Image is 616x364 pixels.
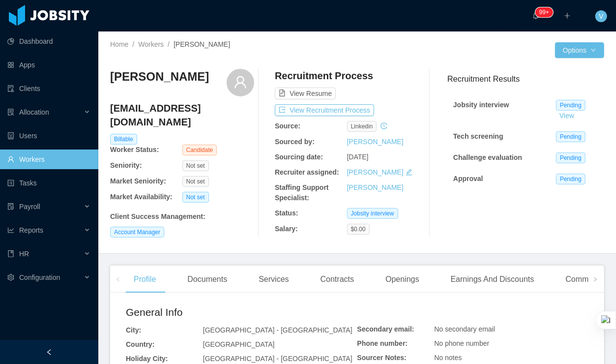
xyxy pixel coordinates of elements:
[556,174,586,184] span: Pending
[275,183,329,202] b: Staffing Support Specialist:
[378,266,427,293] div: Openings
[110,40,128,48] a: Home
[138,40,164,48] a: Workers
[19,273,60,281] span: Configuration
[599,10,603,22] span: V
[532,12,539,19] i: icon: bell
[275,168,339,176] b: Recruiter assigned:
[19,203,40,211] span: Payroll
[275,209,298,217] b: Status:
[203,355,352,363] span: [GEOGRAPHIC_DATA] - [GEOGRAPHIC_DATA]
[275,225,298,233] b: Salary:
[234,75,247,89] i: icon: user
[126,355,168,363] b: Holiday City:
[556,112,578,120] a: View
[7,274,14,281] i: icon: setting
[357,339,408,347] b: Phone number:
[126,340,154,348] b: Country:
[7,227,14,234] i: icon: line-chart
[453,132,503,140] strong: Tech screening
[275,104,374,116] button: icon: exportView Recruitment Process
[7,55,90,75] a: icon: appstoreApps
[7,150,90,169] a: icon: userWorkers
[434,325,495,333] span: No secondary email
[110,146,159,153] b: Worker Status:
[110,161,142,169] b: Seniority:
[275,90,336,97] a: icon: file-textView Resume
[126,304,357,320] h2: General Info
[110,212,205,220] b: Client Success Management :
[357,354,407,362] b: Sourcer Notes:
[447,73,604,85] h3: Recruitment Results
[275,138,315,146] b: Sourced by:
[126,326,141,334] b: City:
[7,203,14,210] i: icon: file-protect
[275,122,300,130] b: Source:
[203,340,275,348] span: [GEOGRAPHIC_DATA]
[182,145,217,155] span: Candidate
[7,79,90,98] a: icon: auditClients
[7,173,90,193] a: icon: profileTasks
[110,101,254,129] h4: [EMAIL_ADDRESS][DOMAIN_NAME]
[182,160,209,171] span: Not set
[381,122,387,129] i: icon: history
[251,266,296,293] div: Services
[110,69,209,85] h3: [PERSON_NAME]
[443,266,542,293] div: Earnings And Discounts
[357,325,414,333] b: Secondary email:
[564,12,571,19] i: icon: plus
[347,153,369,161] span: [DATE]
[182,192,209,203] span: Not set
[593,277,598,282] i: icon: right
[347,208,398,219] span: Jobsity interview
[7,31,90,51] a: icon: pie-chartDashboard
[556,152,586,163] span: Pending
[535,7,553,17] sup: 902
[116,277,120,282] i: icon: left
[7,126,90,146] a: icon: robotUsers
[453,175,483,182] strong: Approval
[132,40,134,48] span: /
[406,169,412,176] i: icon: edit
[275,106,374,114] a: icon: exportView Recruitment Process
[275,88,336,99] button: icon: file-textView Resume
[275,153,323,161] b: Sourcing date:
[453,153,522,161] strong: Challenge evaluation
[453,101,509,109] strong: Jobsity interview
[19,108,49,116] span: Allocation
[7,250,14,257] i: icon: book
[347,183,404,191] a: [PERSON_NAME]
[110,177,166,185] b: Market Seniority:
[347,168,404,176] a: [PERSON_NAME]
[556,131,586,142] span: Pending
[347,138,404,146] a: [PERSON_NAME]
[110,193,173,201] b: Market Availability:
[182,176,209,187] span: Not set
[203,326,352,334] span: [GEOGRAPHIC_DATA] - [GEOGRAPHIC_DATA]
[110,227,164,238] span: Account Manager
[168,40,170,48] span: /
[179,266,235,293] div: Documents
[434,354,462,362] span: No notes
[110,134,137,145] span: Billable
[347,121,377,132] span: linkedin
[347,224,370,235] span: $0.00
[557,266,611,293] div: Comments
[174,40,230,48] span: [PERSON_NAME]
[7,109,14,116] i: icon: solution
[313,266,362,293] div: Contracts
[19,250,29,258] span: HR
[126,266,164,293] div: Profile
[434,339,489,347] span: No phone number
[555,42,604,58] button: Optionsicon: down
[19,226,43,234] span: Reports
[556,100,586,111] span: Pending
